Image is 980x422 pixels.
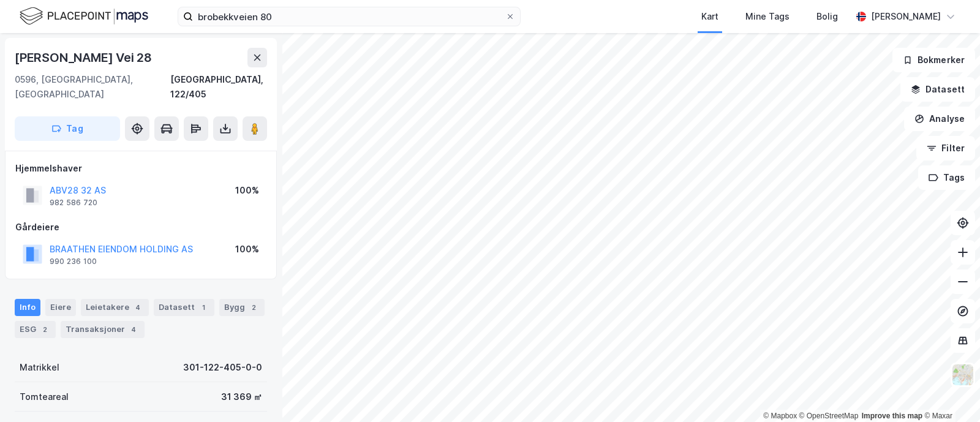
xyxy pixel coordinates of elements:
div: Eiere [45,299,76,316]
img: logo.f888ab2527a4732fd821a326f86c7f29.svg [20,6,148,27]
div: Mine Tags [745,9,790,24]
div: 31 369 ㎡ [221,390,262,404]
button: Analyse [904,107,975,131]
div: Leietakere [81,299,149,316]
div: [PERSON_NAME] Vei 28 [15,48,154,67]
div: Bolig [816,9,838,24]
a: Mapbox [763,412,797,420]
div: 0596, [GEOGRAPHIC_DATA], [GEOGRAPHIC_DATA] [15,72,170,102]
div: ESG [15,321,56,338]
div: Info [15,299,40,316]
div: [GEOGRAPHIC_DATA], 122/405 [170,72,267,102]
div: 1 [197,301,209,314]
iframe: Chat Widget [919,363,980,422]
a: Improve this map [862,412,922,420]
div: 4 [132,301,144,314]
button: Bokmerker [892,48,975,72]
div: 2 [247,301,260,314]
input: Søk på adresse, matrikkel, gårdeiere, leietakere eller personer [193,7,505,26]
div: Kart [701,9,718,24]
div: Tomteareal [20,390,69,404]
button: Datasett [900,77,975,102]
div: Bygg [219,299,265,316]
div: Gårdeiere [15,220,266,235]
div: 4 [127,323,140,336]
div: 982 586 720 [50,198,97,208]
div: Datasett [154,299,214,316]
a: OpenStreetMap [799,412,859,420]
button: Tag [15,116,120,141]
div: 301-122-405-0-0 [183,360,262,375]
div: [PERSON_NAME] [871,9,941,24]
div: Transaksjoner [61,321,145,338]
div: 100% [235,242,259,257]
button: Filter [916,136,975,160]
div: Matrikkel [20,360,59,375]
div: 2 [39,323,51,336]
div: 100% [235,183,259,198]
div: Hjemmelshaver [15,161,266,176]
div: 990 236 100 [50,257,97,266]
button: Tags [918,165,975,190]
